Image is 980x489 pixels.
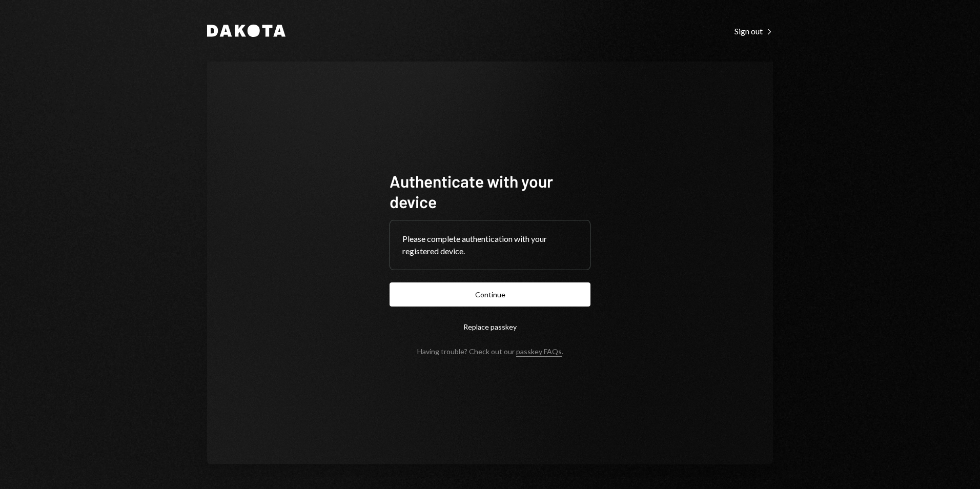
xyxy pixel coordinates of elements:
[417,347,563,356] div: Having trouble? Check out our .
[390,282,590,307] button: Continue
[390,315,590,339] button: Replace passkey
[734,25,773,36] a: Sign out
[402,233,578,257] div: Please complete authentication with your registered device.
[516,347,562,357] a: passkey FAQs
[734,26,773,36] div: Sign out
[390,171,590,212] h1: Authenticate with your device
